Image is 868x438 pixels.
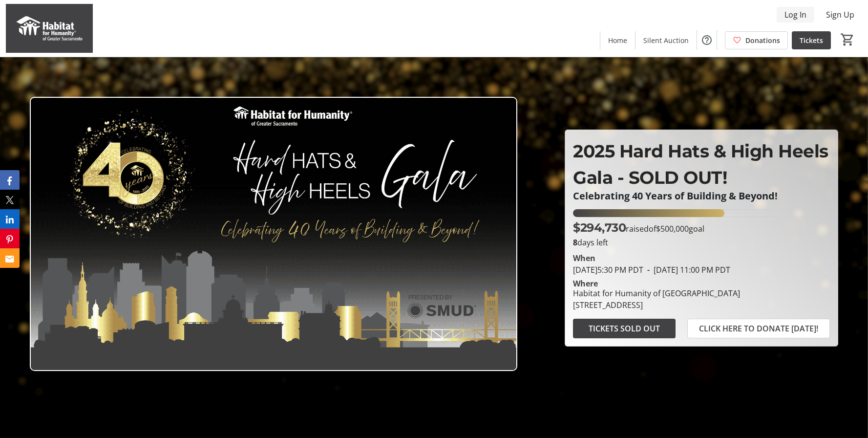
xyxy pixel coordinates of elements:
p: raised of goal [573,219,704,237]
img: Campaign CTA Media Photo [30,97,518,372]
p: days left [573,237,830,248]
a: Donations [725,31,788,49]
span: $294,730 [573,220,626,235]
button: CLICK HERE TO DONATE [DATE]! [687,319,830,338]
span: - [643,264,654,275]
span: $500,000 [656,223,689,234]
p: Celebrating 40 Years of Building & Beyond! [573,191,830,201]
p: 2025 Hard Hats & High Heels Gala - SOLD OUT! [573,138,830,191]
img: Habitat for Humanity of Greater Sacramento's Logo [6,4,93,53]
button: Log In [777,7,814,22]
a: Silent Auction [635,31,697,49]
div: When [573,252,595,264]
span: 8 [573,237,577,248]
span: Donations [745,35,780,45]
div: Habitat for Humanity of [GEOGRAPHIC_DATA] [573,287,740,299]
span: TICKETS SOLD OUT [589,323,660,334]
span: Silent Auction [643,35,689,45]
a: Home [600,31,635,49]
div: Where [573,280,598,287]
span: Tickets [800,35,823,45]
span: [DATE] 5:30 PM PDT [573,264,643,275]
button: Sign Up [818,7,862,22]
span: [DATE] 11:00 PM PDT [643,264,730,275]
div: [STREET_ADDRESS] [573,299,740,311]
span: Sign Up [826,9,854,21]
span: Home [608,35,627,45]
a: Tickets [792,31,831,49]
div: 58.946056% of fundraising goal reached [573,209,830,217]
button: Cart [839,31,856,48]
span: Log In [784,9,806,21]
span: CLICK HERE TO DONATE [DATE]! [699,323,818,334]
button: Help [697,30,717,50]
button: TICKETS SOLD OUT [573,319,676,338]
